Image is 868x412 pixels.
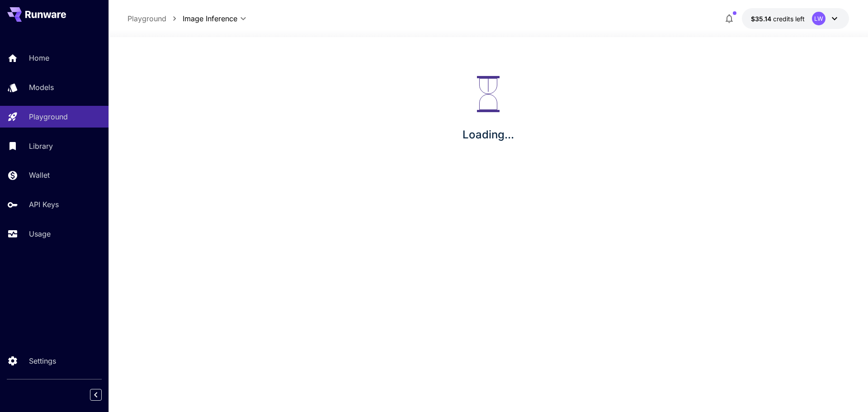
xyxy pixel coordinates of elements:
[29,170,50,180] p: Wallet
[29,199,59,210] p: API Keys
[812,12,826,25] div: LW
[183,13,237,24] span: Image Inference
[751,15,773,23] span: $35.14
[127,13,166,24] a: Playground
[751,14,805,24] div: $35.14482
[127,13,183,24] nav: breadcrumb
[29,111,68,122] p: Playground
[29,228,51,239] p: Usage
[90,389,102,401] button: Collapse sidebar
[742,8,849,29] button: $35.14482LW
[773,15,805,23] span: credits left
[29,82,54,93] p: Models
[29,355,56,366] p: Settings
[29,52,49,63] p: Home
[29,141,53,152] p: Library
[462,127,514,143] p: Loading...
[97,387,108,403] div: Collapse sidebar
